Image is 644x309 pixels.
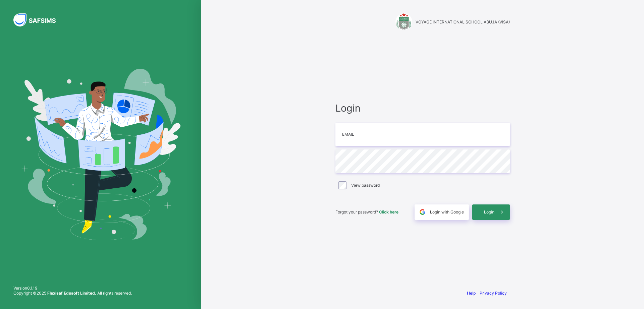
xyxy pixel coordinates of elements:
a: Help [467,291,476,296]
img: Hero Image [21,69,180,240]
img: SAFSIMS Logo [13,13,64,26]
span: Copyright © 2025 All rights reserved. [13,291,132,296]
span: Login [484,209,494,214]
span: VOYAGE INTERNATIONAL SCHOOL ABUJA (VISA) [416,19,510,24]
span: Forgot your password? [335,209,398,214]
span: Version 0.1.19 [13,286,132,291]
img: google.396cfc9801f0270233282035f929180a.svg [419,208,426,216]
span: Login [335,102,510,114]
label: View password [351,183,380,188]
a: Privacy Policy [480,291,507,296]
a: Click here [379,209,398,214]
strong: Flexisaf Edusoft Limited. [47,291,96,296]
span: Login with Google [430,209,464,214]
